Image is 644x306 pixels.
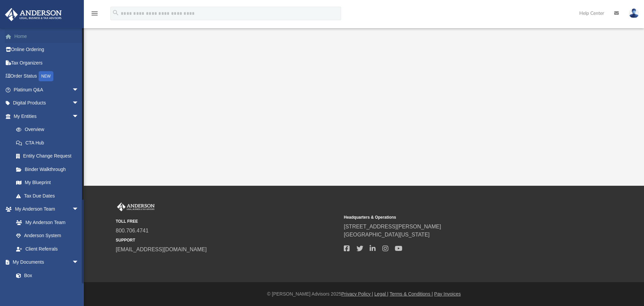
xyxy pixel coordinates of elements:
[116,218,339,224] small: TOLL FREE
[72,256,86,269] span: arrow_drop_down
[39,71,53,81] div: NEW
[72,83,86,97] span: arrow_drop_down
[84,291,644,298] div: © [PERSON_NAME] Advisors 2025
[9,136,89,149] a: CTA Hub
[341,291,373,297] a: Privacy Policy |
[116,247,207,252] a: [EMAIL_ADDRESS][DOMAIN_NAME]
[5,70,89,83] a: Order StatusNEW
[5,110,89,123] a: My Entitiesarrow_drop_down
[344,214,567,220] small: Headquarters & Operations
[5,30,89,43] a: Home
[72,96,86,110] span: arrow_drop_down
[434,291,461,297] a: Pay Invoices
[5,43,89,56] a: Online Ordering
[5,203,86,216] a: My Anderson Teamarrow_drop_down
[5,96,89,110] a: Digital Productsarrow_drop_down
[72,203,86,216] span: arrow_drop_down
[5,83,89,96] a: Platinum Q&Aarrow_drop_down
[91,9,99,17] i: menu
[9,229,86,243] a: Anderson System
[390,291,433,297] a: Terms & Conditions |
[112,9,119,16] i: search
[116,203,156,211] img: Anderson Advisors Platinum Portal
[9,282,86,296] a: Meeting Minutes
[9,176,86,189] a: My Blueprint
[374,291,388,297] a: Legal |
[5,256,86,269] a: My Documentsarrow_drop_down
[9,149,89,163] a: Entity Change Request
[9,163,89,176] a: Binder Walkthrough
[9,189,89,203] a: Tax Due Dates
[116,228,149,233] a: 800.706.4741
[9,242,86,256] a: Client Referrals
[9,269,82,282] a: Box
[5,56,89,70] a: Tax Organizers
[116,237,339,243] small: SUPPORT
[9,123,89,136] a: Overview
[344,224,441,229] a: [STREET_ADDRESS][PERSON_NAME]
[72,110,86,123] span: arrow_drop_down
[91,13,99,17] a: menu
[3,8,64,21] img: Anderson Advisors Platinum Portal
[9,216,82,229] a: My Anderson Team
[629,8,639,18] img: User Pic
[344,232,430,237] a: [GEOGRAPHIC_DATA][US_STATE]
